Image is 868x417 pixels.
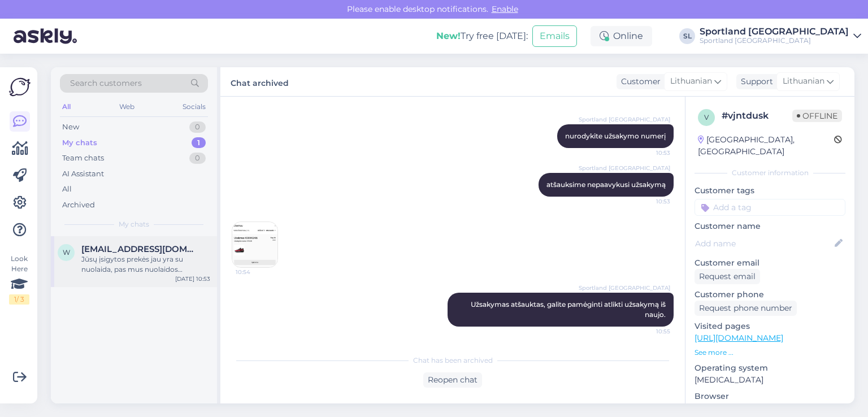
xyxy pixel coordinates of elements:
input: Add name [695,237,832,250]
div: Web [117,99,137,114]
div: [DATE] 10:53 [175,275,210,283]
div: Socials [180,99,208,114]
span: Chat has been archived [413,355,493,366]
span: wandute7@gmail.com [81,244,199,254]
span: 10:53 [628,149,670,157]
span: Search customers [70,77,142,89]
span: w [63,248,70,257]
p: Chrome [TECHNICAL_ID] [695,402,845,414]
input: Add a tag [695,199,845,216]
div: 0 [189,121,206,133]
div: AI Assistant [62,168,104,180]
span: Sportland [GEOGRAPHIC_DATA] [579,164,670,172]
a: Sportland [GEOGRAPHIC_DATA]Sportland [GEOGRAPHIC_DATA] [700,27,861,45]
p: See more ... [695,347,845,358]
span: Offline [792,110,842,122]
div: 1 [192,137,206,149]
div: Customer information [695,168,845,178]
b: New! [436,31,461,41]
p: [MEDICAL_DATA] [695,374,845,386]
div: All [62,184,72,195]
span: atšauksime nepaavykusi užsakymą [546,180,666,189]
div: Sportland [GEOGRAPHIC_DATA] [700,27,849,36]
div: Customer [617,76,661,88]
span: 10:54 [236,268,278,276]
p: Browser [695,390,845,402]
div: Look Here [9,254,29,305]
a: [URL][DOMAIN_NAME] [695,333,783,343]
div: # vjntdusk [722,109,792,123]
span: v [704,113,709,121]
div: Online [591,26,652,46]
div: Request email [695,269,760,284]
img: Askly Logo [9,76,31,98]
img: Attachment [232,222,277,267]
div: Try free [DATE]: [436,29,528,43]
label: Chat archived [231,74,289,89]
div: Support [736,76,773,88]
span: Sportland [GEOGRAPHIC_DATA] [579,115,670,124]
span: Lithuanian [783,75,824,88]
span: 10:53 [628,197,670,206]
div: My chats [62,137,97,149]
div: Jūsų įsigytos prekės jau yra su nuolaida, pas mus nuolaidos nesumuojamos ir taikomos nuo pradinės... [81,254,210,275]
p: Operating system [695,362,845,374]
div: All [60,99,73,114]
div: Team chats [62,153,104,164]
p: Visited pages [695,320,845,332]
div: 0 [189,153,206,164]
div: Sportland [GEOGRAPHIC_DATA] [700,36,849,45]
div: 1 / 3 [9,294,29,305]
span: My chats [119,219,149,229]
button: Emails [532,25,577,47]
p: Customer name [695,220,845,232]
p: Customer phone [695,289,845,301]
span: 10:55 [628,327,670,336]
div: Reopen chat [423,372,482,388]
span: Lithuanian [670,75,712,88]
span: Sportland [GEOGRAPHIC_DATA] [579,284,670,292]
span: Užsakymas atšauktas, galite pamėginti atlikti užsakymą iš naujo. [471,300,667,319]
span: nurodykite užsakymo numerį [565,132,666,140]
div: Archived [62,199,95,211]
span: Enable [488,4,522,14]
div: New [62,121,79,133]
div: Request phone number [695,301,797,316]
div: SL [679,28,695,44]
div: [GEOGRAPHIC_DATA], [GEOGRAPHIC_DATA] [698,134,834,158]
p: Customer tags [695,185,845,197]
p: Customer email [695,257,845,269]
